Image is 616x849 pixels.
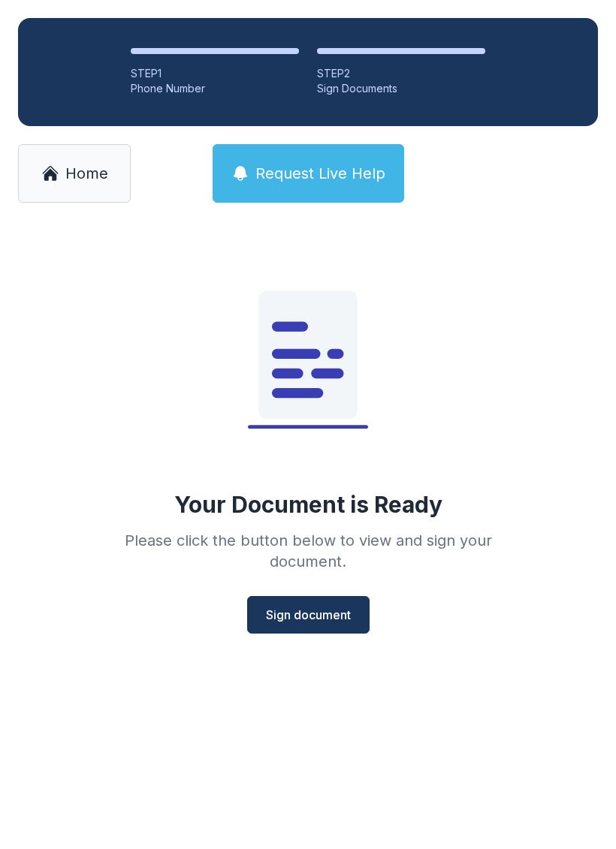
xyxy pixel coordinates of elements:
[65,163,108,184] span: Home
[255,163,385,184] span: Request Live Help
[317,81,485,96] div: Sign Documents
[92,530,524,572] div: Please click the button below to view and sign your document.
[131,81,299,96] div: Phone Number
[174,491,442,518] div: Your Document is Ready
[317,66,485,81] div: STEP 2
[131,66,299,81] div: STEP 1
[266,606,351,624] span: Sign document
